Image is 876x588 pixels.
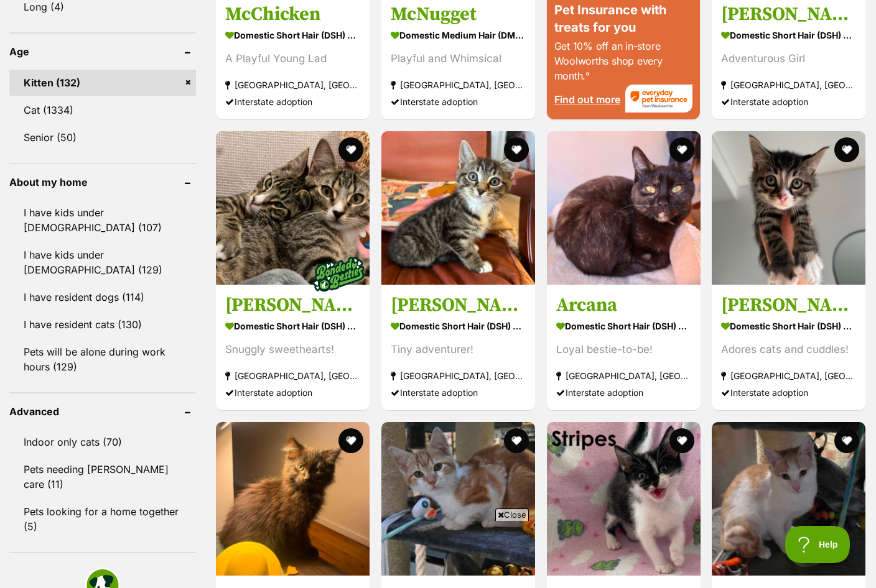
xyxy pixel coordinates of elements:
[338,428,363,453] button: favourite
[391,26,526,44] strong: Domestic Medium Hair (DMH) Cat
[212,526,664,582] iframe: Advertisement
[834,137,859,162] button: favourite
[391,93,526,110] div: Interstate adoption
[391,293,526,317] h3: [PERSON_NAME]
[9,242,196,283] a: I have kids under [DEMOGRAPHIC_DATA] (129)
[721,317,856,335] strong: Domestic Short Hair (DSH) Cat
[9,498,196,540] a: Pets looking for a home together (5)
[721,93,856,110] div: Interstate adoption
[669,428,694,453] button: favourite
[391,76,526,93] strong: [GEOGRAPHIC_DATA], [GEOGRAPHIC_DATA]
[834,428,859,453] button: favourite
[225,293,360,317] h3: [PERSON_NAME] and [PERSON_NAME]
[721,341,856,358] div: Adores cats and cuddles!
[391,367,526,384] strong: [GEOGRAPHIC_DATA], [GEOGRAPHIC_DATA]
[721,2,856,26] h3: [PERSON_NAME]
[721,367,856,384] strong: [GEOGRAPHIC_DATA], [GEOGRAPHIC_DATA]
[721,50,856,67] div: Adventurous Girl
[9,200,196,241] a: I have kids under [DEMOGRAPHIC_DATA] (107)
[547,131,701,285] img: Arcana - Domestic Short Hair (DSH) Cat
[9,456,196,497] a: Pets needing [PERSON_NAME] care (11)
[225,384,360,401] div: Interstate adoption
[9,406,196,417] header: Advanced
[391,50,526,67] div: Playful and Whimsical
[721,293,856,317] h3: [PERSON_NAME]
[721,26,856,44] strong: Domestic Short Hair (DSH) Cat
[556,317,691,335] strong: Domestic Short Hair (DSH) Cat
[9,124,196,150] a: Senior (50)
[225,26,360,44] strong: Domestic Short Hair (DSH) Cat
[225,317,360,335] strong: Domestic Short Hair (DSH) Cat
[547,284,701,410] a: Arcana Domestic Short Hair (DSH) Cat Loyal bestie-to-be! [GEOGRAPHIC_DATA], [GEOGRAPHIC_DATA] Int...
[225,76,360,93] strong: [GEOGRAPHIC_DATA], [GEOGRAPHIC_DATA]
[669,137,694,162] button: favourite
[225,341,360,358] div: Snuggly sweethearts!
[721,384,856,401] div: Interstate adoption
[9,429,196,455] a: Indoor only cats (70)
[381,284,535,410] a: [PERSON_NAME] Domestic Short Hair (DSH) Cat Tiny adventurer! [GEOGRAPHIC_DATA], [GEOGRAPHIC_DATA]...
[9,339,196,380] a: Pets will be alone during work hours (129)
[9,70,196,96] a: Kitten (132)
[216,284,370,410] a: [PERSON_NAME] and [PERSON_NAME] Domestic Short Hair (DSH) Cat Snuggly sweethearts! [GEOGRAPHIC_DA...
[9,284,196,310] a: I have resident dogs (114)
[225,367,360,384] strong: [GEOGRAPHIC_DATA], [GEOGRAPHIC_DATA]
[391,341,526,358] div: Tiny adventurer!
[556,367,691,384] strong: [GEOGRAPHIC_DATA], [GEOGRAPHIC_DATA]
[381,422,535,576] img: Lando - Domestic Short Hair (DSH) Cat
[225,50,360,67] div: A Playful Young Lad
[391,2,526,26] h3: McNugget
[216,422,370,576] img: Zora - Domestic Medium Hair (DMH) Cat
[338,137,363,162] button: favourite
[381,131,535,285] img: Bernard - Domestic Short Hair (DSH) Cat
[712,284,865,410] a: [PERSON_NAME] Domestic Short Hair (DSH) Cat Adores cats and cuddles! [GEOGRAPHIC_DATA], [GEOGRAPH...
[9,97,196,123] a: Cat (1334)
[504,428,529,453] button: favourite
[712,422,865,576] img: Oscar - Domestic Short Hair (DSH) Cat
[225,2,360,26] h3: McChicken
[785,526,851,563] iframe: Help Scout Beacon - Open
[9,311,196,338] a: I have resident cats (130)
[9,177,196,188] header: About my home
[216,131,370,285] img: Jeremiah and Conrad - Domestic Short Hair (DSH) Cat
[9,46,196,57] header: Age
[556,341,691,358] div: Loyal bestie-to-be!
[307,243,370,305] img: bonded besties
[556,293,691,317] h3: Arcana
[391,384,526,401] div: Interstate adoption
[495,508,529,521] span: Close
[556,384,691,401] div: Interstate adoption
[504,137,529,162] button: favourite
[547,422,701,576] img: Stripes - Domestic Short Hair (DSH) Cat
[721,76,856,93] strong: [GEOGRAPHIC_DATA], [GEOGRAPHIC_DATA]
[391,317,526,335] strong: Domestic Short Hair (DSH) Cat
[712,131,865,285] img: Colin - Domestic Short Hair (DSH) Cat
[225,93,360,110] div: Interstate adoption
